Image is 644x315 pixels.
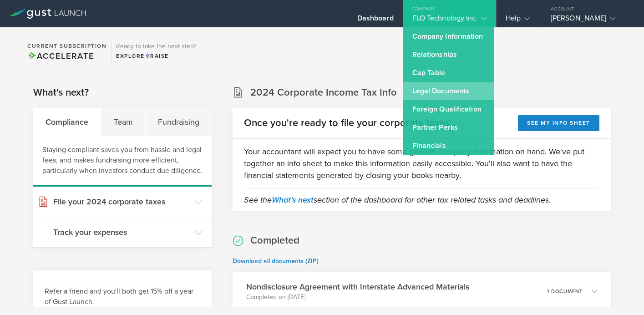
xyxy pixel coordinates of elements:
[250,86,397,99] h2: 2024 Corporate Income Tax Info
[244,195,551,205] em: See the section of the dashboard for other tax related tasks and deadlines.
[33,86,89,99] h2: What's next?
[111,36,201,65] div: Ready to take the next step?ExploreRaise
[250,234,299,247] h2: Completed
[145,53,169,59] span: Raise
[146,108,212,136] div: Fundraising
[547,289,583,294] p: 1 document
[27,51,94,61] span: Accelerate
[27,43,106,49] h2: Current Subscription
[33,136,212,187] div: Staying compliant saves you from hassle and legal fees, and makes fundraising more efficient, par...
[551,14,628,27] div: [PERSON_NAME]
[357,14,394,27] div: Dashboard
[233,257,319,265] a: Download all documents (ZIP)
[53,196,190,208] h3: File your 2024 corporate taxes
[506,14,530,27] div: Help
[246,293,469,302] p: Completed on [DATE]
[244,117,456,130] h2: Once you're ready to file your corporate taxes...
[33,108,101,136] div: Compliance
[53,226,190,238] h3: Track your expenses
[116,43,196,50] h3: Ready to take the next step?
[101,108,145,136] div: Team
[518,115,599,131] button: See my info sheet
[246,281,469,293] h3: Nondisclosure Agreement with Interstate Advanced Materials
[412,14,487,27] div: FLO Technology Inc.
[244,146,599,181] p: Your accountant will expect you to have some general company information on hand. We've put toget...
[116,52,196,60] div: Explore
[45,286,200,307] h3: Refer a friend and you'll both get 15% off a year of Gust Launch.
[598,271,644,315] iframe: Chat Widget
[272,195,314,205] a: What's next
